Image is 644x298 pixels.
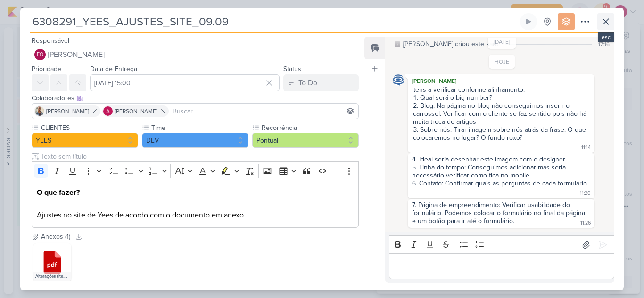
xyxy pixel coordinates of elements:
[412,201,587,225] div: 7. Página de empreendimento: Verificar usabilidade do formulário. Podemos colocar o formulário no...
[412,179,587,187] div: 6. Contato: Confirmar quais as perguntas de cada formulário
[39,152,359,161] input: Texto sem título
[283,74,359,91] button: To Do
[48,49,105,60] span: [PERSON_NAME]
[90,65,137,73] label: Data de Entrega
[171,105,356,117] input: Buscar
[298,77,317,89] div: To Do
[40,123,138,133] label: CLIENTES
[413,126,590,142] li: Sobre nós: Tirar imagem sobre nós atrás da frase. O que colocaremos no lugar? O fundo roxo?
[389,253,614,279] div: Editor editing area: main
[103,106,113,116] img: Alessandra Gomes
[142,133,248,148] button: DEV
[34,49,46,60] div: Fabio Oliveira
[32,65,61,73] label: Prioridade
[598,40,610,48] div: 17:16
[32,133,138,148] button: YEES
[598,32,614,42] div: esc
[32,180,359,228] div: Editor editing area: main
[35,106,44,116] img: Iara Santos
[403,39,499,49] div: [PERSON_NAME] criou este kard
[413,94,590,102] li: Qual será o big number?
[37,187,354,221] p: Ajustes no site de Yees de acordo com o documento em anexo
[37,188,80,197] strong: O que fazer?
[413,102,590,126] li: Blog: Na página no blog não conseguimos inserir o carrossel. Verificar com o cliente se faz senti...
[37,52,43,57] p: FO
[32,37,69,45] label: Responsável
[412,86,590,94] div: Itens a verificar conforme alinhamento:
[46,107,89,115] span: [PERSON_NAME]
[90,74,280,91] input: Select a date
[115,107,157,115] span: [PERSON_NAME]
[412,155,590,163] div: 4. Ideal seria desenhar este imagem com o designer
[580,219,591,227] div: 11:26
[33,272,71,281] div: Alterações site.pdf
[389,235,614,254] div: Editor toolbar
[525,18,532,25] div: Ligar relógio
[580,190,591,197] div: 11:20
[393,74,404,86] img: Caroline Traven De Andrade
[410,76,593,86] div: [PERSON_NAME]
[150,123,248,133] label: Time
[581,144,591,152] div: 11:14
[252,133,359,148] button: Pontual
[261,123,359,133] label: Recorrência
[30,13,518,30] input: Kard Sem Título
[412,163,590,179] div: 5. Linha do tempo: Conseguimos adicionar mas seria necessário verificar como fica no mobile.
[32,161,359,180] div: Editor toolbar
[283,65,301,73] label: Status
[41,232,70,242] div: Anexos (1)
[32,93,359,103] div: Colaboradores
[32,46,359,63] button: FO [PERSON_NAME]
